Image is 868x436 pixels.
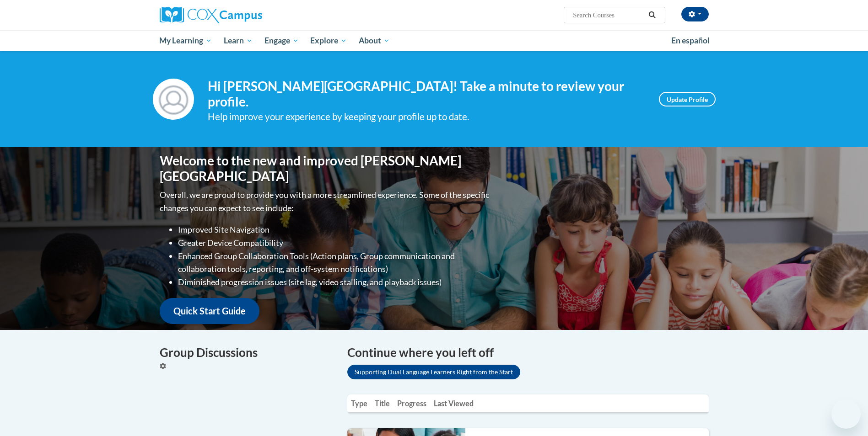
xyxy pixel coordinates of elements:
button: Account Settings [681,7,709,21]
a: Explore [304,30,353,51]
h4: Group Discussions [160,344,334,362]
a: Learn [218,30,259,51]
th: Title [371,394,394,412]
th: Last Viewed [430,394,477,412]
div: Help improve your experience by keeping your profile up to date. [208,109,645,124]
input: Search Courses [572,10,645,21]
li: Diminished progression issues (site lag, video stalling, and playback issues) [178,276,491,289]
h4: Continue where you left off [347,344,709,362]
th: Type [347,394,371,412]
p: Overall, we are proud to provide you with a more streamlined experience. Some of the specific cha... [160,188,491,215]
span: About [359,35,390,46]
button: Search [645,10,659,21]
span: Explore [310,35,347,46]
span: En español [671,36,710,45]
a: Engage [259,30,305,51]
img: Profile Image [153,79,194,120]
a: My Learning [154,30,218,51]
a: Quick Start Guide [160,298,259,324]
a: Update Profile [659,92,716,106]
li: Improved Site Navigation [178,223,491,236]
a: Supporting Dual Language Learners Right from the Start [347,365,520,379]
span: Learn [224,35,253,46]
span: My Learning [159,35,212,46]
span: Engage [264,35,299,46]
div: Main menu [146,30,722,51]
th: Progress [394,394,430,412]
a: En español [665,31,716,50]
a: Cox Campus [160,7,334,23]
li: Greater Device Compatibility [178,236,491,250]
h4: Hi [PERSON_NAME][GEOGRAPHIC_DATA]! Take a minute to review your profile. [208,79,645,109]
h1: Welcome to the new and improved [PERSON_NAME][GEOGRAPHIC_DATA] [160,153,491,184]
li: Enhanced Group Collaboration Tools (Action plans, Group communication and collaboration tools, re... [178,250,491,276]
iframe: Button to launch messaging window [831,399,861,429]
a: About [353,30,396,51]
img: Cox Campus [160,7,262,23]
